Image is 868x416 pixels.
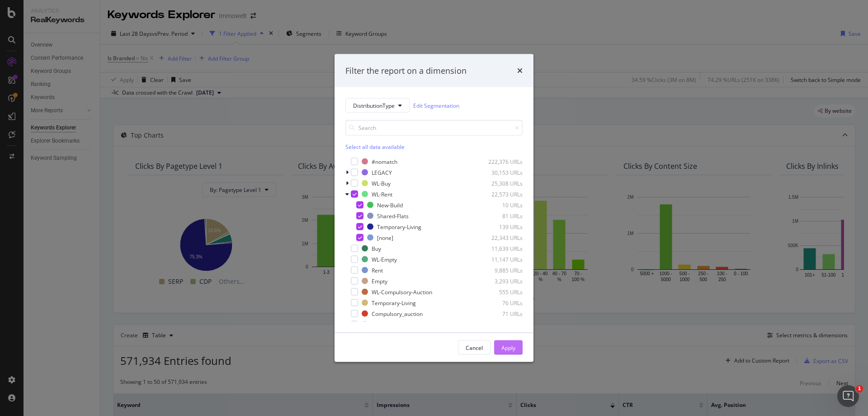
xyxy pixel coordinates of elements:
[478,234,523,241] div: 22,343 URLs
[478,255,523,263] div: 11,147 URLs
[478,310,523,317] div: 71 URLs
[372,266,383,274] div: Rent
[478,190,523,198] div: 22,573 URLs
[345,98,410,113] button: DistributionType
[478,223,523,230] div: 139 URLs
[478,288,523,296] div: 555 URLs
[478,266,523,274] div: 9,885 URLs
[335,54,533,362] div: modal
[478,212,523,220] div: 81 URLs
[517,65,523,77] div: times
[494,340,523,355] button: Apply
[377,223,421,230] div: Temporary-Living
[377,212,409,220] div: Shared-Flats
[478,277,523,285] div: 3,293 URLs
[478,168,523,176] div: 30,153 URLs
[372,168,392,176] div: LEGACY
[478,158,523,165] div: 222,376 URLs
[372,190,392,198] div: WL-Rent
[372,179,391,187] div: WL-Buy
[478,179,523,187] div: 25,308 URLs
[372,320,419,328] div: Shared-Apartment
[372,310,423,317] div: Compulsory_auction
[372,277,387,285] div: Empty
[458,340,491,355] button: Cancel
[856,385,863,392] span: 1
[345,143,523,151] div: Select all data available
[478,244,523,252] div: 11,639 URLs
[345,120,523,136] input: Search
[466,344,483,351] div: Cancel
[478,299,523,306] div: 76 URLs
[372,288,432,296] div: WL-Compulsory-Auction
[372,255,397,263] div: WL-Empty
[345,65,467,77] div: Filter the report on a dimension
[372,299,416,306] div: Temporary-Living
[478,201,523,209] div: 10 URLs
[837,385,859,407] iframe: Intercom live chat
[353,101,395,109] span: DistributionType
[377,201,403,209] div: New-Build
[501,344,515,351] div: Apply
[372,158,397,165] div: #nomatch
[478,320,523,328] div: 49 URLs
[372,244,381,252] div: Buy
[377,234,393,241] div: [none]
[413,100,459,110] a: Edit Segmentation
